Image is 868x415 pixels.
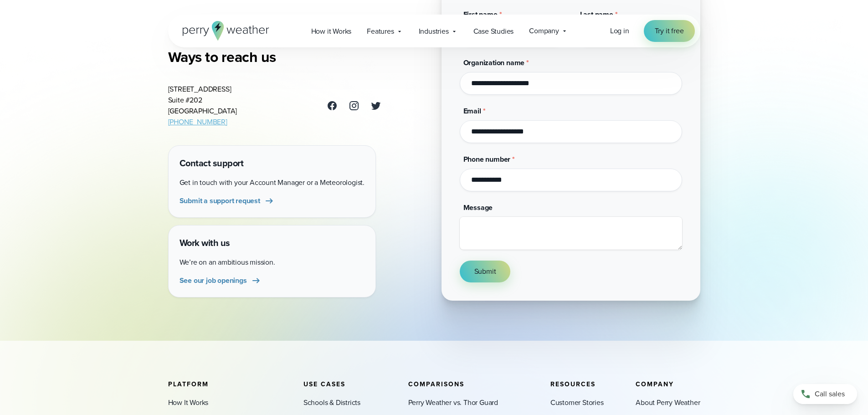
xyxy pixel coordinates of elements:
[168,379,209,389] span: Platform
[473,26,514,37] span: Case Studies
[636,397,700,408] a: About Perry Weather
[180,195,275,206] a: Submit a support request
[463,202,493,213] span: Message
[180,177,365,188] p: Get in touch with your Account Manager or a Meteorologist.
[463,154,511,164] span: Phone number
[580,9,613,20] span: Last name
[474,266,496,277] span: Submit
[367,26,394,37] span: Features
[466,22,522,41] a: Case Studies
[463,9,498,20] span: First name
[168,84,237,128] address: [STREET_ADDRESS] Suite #202 [GEOGRAPHIC_DATA]
[180,195,260,206] span: Submit a support request
[180,275,247,286] span: See our job openings
[644,20,695,42] a: Try it free
[408,397,498,408] a: Perry Weather vs. Thor Guard
[180,275,262,286] a: See our job openings
[419,26,449,37] span: Industries
[180,236,365,250] h4: Work with us
[550,379,596,389] span: Resources
[529,26,559,36] span: Company
[168,397,209,408] a: How It Works
[463,106,481,116] span: Email
[463,57,525,68] span: Organization name
[303,397,360,408] a: Schools & Districts
[793,384,857,404] a: Call sales
[610,26,629,36] a: Log in
[303,22,360,41] a: How it Works
[460,261,511,282] button: Submit
[636,379,674,389] span: Company
[610,26,629,36] span: Log in
[180,157,365,170] h4: Contact support
[815,389,845,400] span: Call sales
[180,257,365,268] p: We’re on an ambitious mission.
[311,26,352,37] span: How it Works
[655,26,684,36] span: Try it free
[408,379,464,389] span: Comparisons
[550,397,604,408] a: Customer Stories
[303,379,345,389] span: Use Cases
[168,48,381,66] h3: Ways to reach us
[168,117,227,127] a: [PHONE_NUMBER]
